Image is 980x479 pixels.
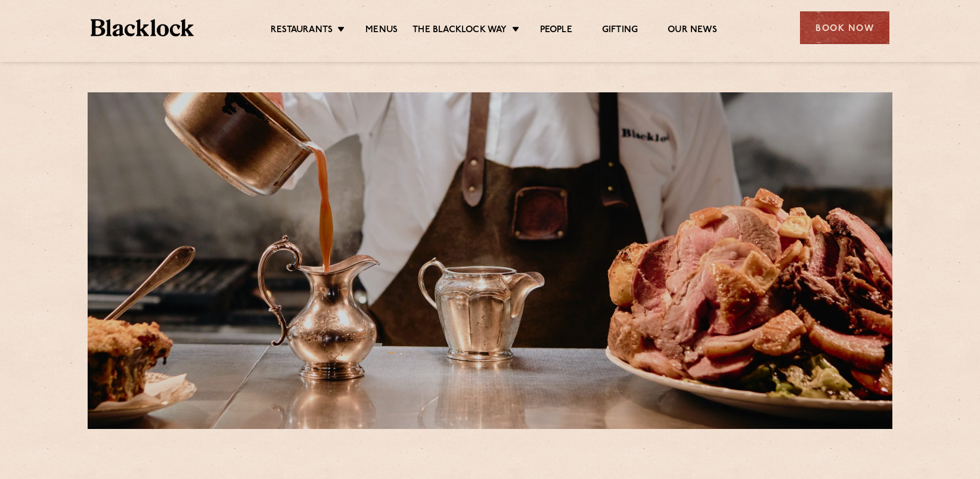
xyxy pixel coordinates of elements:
a: Menus [365,24,398,38]
a: The Blacklock Way [413,24,507,38]
div: Book Now [800,11,889,44]
a: People [540,24,572,38]
img: BL_Textured_Logo-footer-cropped.svg [91,19,194,36]
a: Restaurants [271,24,333,38]
a: Our News [668,24,717,38]
a: Gifting [602,24,638,38]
